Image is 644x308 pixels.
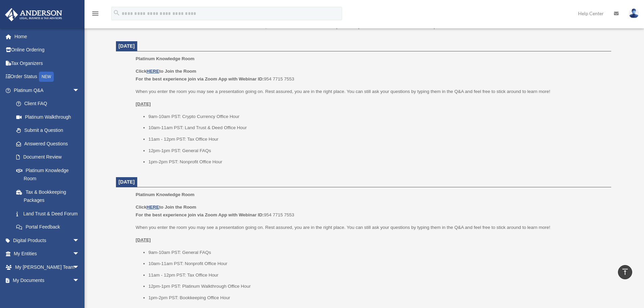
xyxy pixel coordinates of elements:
[136,76,264,81] b: For the best experience join via Zoom App with Webinar ID:
[136,69,196,74] b: Click to Join the Room
[113,9,120,17] i: search
[148,271,606,279] li: 11am - 12pm PST: Tax Office Hour
[136,205,196,210] b: Click to Join the Room
[9,185,90,207] a: Tax & Bookkeeping Packages
[146,205,159,210] a: HERE
[136,101,151,106] u: [DATE]
[629,8,639,18] img: User Pic
[136,88,606,96] p: When you enter the room you may see a presentation going on. Rest assured, you are in the right p...
[5,30,90,43] a: Home
[91,9,99,18] i: menu
[148,124,606,132] li: 10am-11am PST: Land Trust & Deed Office Hour
[9,110,90,124] a: Platinum Walkthrough
[136,212,264,217] b: For the best experience join via Zoom App with Webinar ID:
[621,268,629,276] i: vertical_align_top
[136,192,194,197] span: Platinum Knowledge Room
[73,84,86,97] span: arrow_drop_down
[73,260,86,274] span: arrow_drop_down
[5,247,90,261] a: My Entitiesarrow_drop_down
[5,274,90,287] a: My Documentsarrow_drop_down
[148,147,606,155] li: 12pm-1pm PST: General FAQs
[119,179,135,185] span: [DATE]
[5,234,90,247] a: Digital Productsarrow_drop_down
[73,234,86,247] span: arrow_drop_down
[5,260,90,274] a: My [PERSON_NAME] Teamarrow_drop_down
[618,265,632,279] a: vertical_align_top
[73,274,86,288] span: arrow_drop_down
[5,84,90,97] a: Platinum Q&Aarrow_drop_down
[5,56,90,70] a: Tax Organizers
[5,43,90,57] a: Online Ordering
[3,8,64,21] img: Anderson Advisors Platinum Portal
[9,164,86,185] a: Platinum Knowledge Room
[9,137,90,150] a: Answered Questions
[5,70,90,84] a: Order StatusNEW
[148,113,606,121] li: 9am-10am PST: Crypto Currency Office Hour
[146,69,159,74] a: HERE
[148,294,606,302] li: 1pm-2pm PST: Bookkeeping Office Hour
[136,237,151,242] u: [DATE]
[91,12,99,18] a: menu
[9,97,90,111] a: Client FAQ
[9,220,90,234] a: Portal Feedback
[39,72,54,82] div: NEW
[9,150,90,164] a: Document Review
[9,124,90,137] a: Submit a Question
[119,43,135,49] span: [DATE]
[136,56,194,61] span: Platinum Knowledge Room
[9,207,90,220] a: Land Trust & Deed Forum
[148,260,606,268] li: 10am-11am PST: Nonprofit Office Hour
[136,203,606,219] p: 954 7715 7553
[136,67,606,83] p: 954 7715 7553
[148,158,606,166] li: 1pm-2pm PST: Nonprofit Office Hour
[136,223,606,232] p: When you enter the room you may see a presentation going on. Rest assured, you are in the right p...
[148,248,606,257] li: 9am-10am PST: General FAQs
[148,282,606,290] li: 12pm-1pm PST: Platinum Walkthrough Office Hour
[148,135,606,143] li: 11am - 12pm PST: Tax Office Hour
[73,247,86,261] span: arrow_drop_down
